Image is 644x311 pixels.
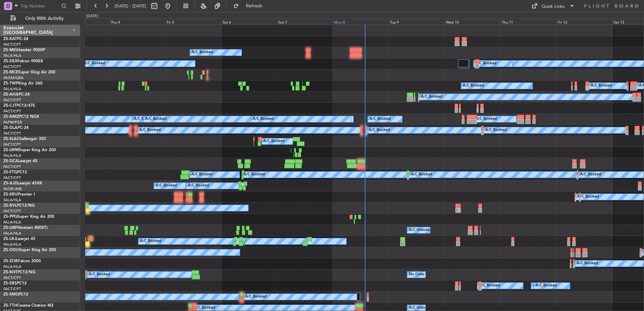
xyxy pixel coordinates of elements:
[369,114,391,124] div: A/C Booked
[245,292,266,302] div: A/C Booked
[3,281,27,285] a: ZS-ERSPC12
[3,104,35,108] a: ZS-CJTPC12/47E
[3,148,56,152] a: ZS-LWMSuper King Air 200
[3,226,47,230] a: ZS-LMFNextant 400XTi
[3,81,42,85] a: ZS-TWPKing Air 260
[3,304,54,308] a: ZS-TTHCessna Citation M2
[89,270,110,280] div: A/C Booked
[277,19,333,25] div: Sun 7
[3,204,35,208] a: ZS-RVLPC12/NG
[3,220,21,225] a: FALA/HLA
[3,264,21,269] a: FALA/HLA
[18,16,71,21] span: Only With Activity
[3,159,37,163] a: ZS-DCALearjet 45
[3,81,18,85] span: ZS-TWP
[3,209,21,214] a: FACT/CPT
[263,136,285,146] div: A/C Booked
[3,292,28,297] a: ZS-SMGPC12
[3,170,27,174] a: ZS-FTGPC12
[409,270,424,280] div: No Crew
[134,114,155,124] div: A/C Booked
[578,192,599,202] div: A/C Booked
[533,281,554,291] div: A/C Booked
[528,1,578,11] button: Quick Links
[3,270,18,274] span: ZS-KHT
[411,170,432,180] div: A/C Booked
[139,125,161,135] div: A/C Booked
[3,109,21,114] a: FACT/CPT
[3,248,56,252] a: ZS-ODUSuper King Air 200
[3,304,17,308] span: ZS-TTH
[485,125,507,135] div: A/C Booked
[145,114,166,124] div: A/C Booked
[3,104,17,108] span: ZS-CJT
[3,37,17,41] span: ZS-KAT
[3,181,18,185] span: ZS-AJD
[3,142,21,147] a: FACT/CPT
[140,236,161,246] div: A/C Booked
[3,42,21,47] a: FACT/CPT
[556,19,612,25] div: Fri 12
[536,281,557,291] div: A/C Booked
[3,170,17,174] span: ZS-FTG
[3,48,17,52] span: ZS-MIG
[3,87,21,92] a: FALA/HLA
[253,114,274,124] div: A/C Booked
[3,248,19,252] span: ZS-ODU
[3,198,21,203] a: FALA/HLA
[3,153,21,158] a: FALA/HLA
[3,186,22,192] a: FAOR/JNB
[3,281,17,285] span: ZS-ERS
[221,19,277,25] div: Sat 6
[84,59,105,69] div: A/C Booked
[3,270,35,274] a: ZS-KHTPC12/NG
[475,59,496,69] div: A/C Booked
[3,204,17,208] span: ZS-RVL
[479,281,500,291] div: A/C Booked
[3,48,45,52] a: ZS-MIGHawker 900XP
[3,292,19,297] span: ZS-SMG
[580,170,601,180] div: A/C Booked
[3,193,18,197] span: ZS-SRU
[3,237,35,241] a: ZS-LRJLearjet 45
[3,137,46,141] a: ZS-SLAChallenger 350
[3,70,18,74] span: ZS-MCE
[542,3,565,10] div: Quick Links
[3,215,17,219] span: ZS-PPG
[333,19,389,25] div: Mon 8
[3,126,18,130] span: ZS-DLA
[3,226,18,230] span: ZS-LMF
[87,13,98,19] div: [DATE]
[230,1,270,11] button: Refresh
[3,242,21,247] a: FALA/HLA
[445,19,501,25] div: Wed 10
[115,3,146,9] span: [DATE] - [DATE]
[3,93,30,97] a: ZS-AHAPC-24
[3,215,54,219] a: ZS-PPGSuper King Air 200
[3,175,21,180] a: FACT/CPT
[3,37,28,41] a: ZS-KATPC-24
[3,259,18,263] span: ZS-ZOR
[21,1,59,11] input: Trip Number
[192,47,213,58] div: A/C Booked
[3,75,24,80] a: FAGM/QRA
[244,170,265,180] div: A/C Booked
[3,237,16,241] span: ZS-LRJ
[3,115,19,119] span: ZS-NMZ
[3,131,21,136] a: FACT/CPT
[156,181,177,191] div: A/C Booked
[3,70,55,74] a: ZS-MCESuper King Air 200
[3,64,21,69] a: FACT/CPT
[3,137,17,141] span: ZS-SLA
[476,114,497,124] div: A/C Booked
[369,125,390,135] div: A/C Booked
[7,13,73,24] button: Only With Activity
[191,170,213,180] div: A/C Booked
[165,19,221,25] div: Fri 5
[3,164,21,169] a: FACT/CPT
[463,81,484,91] div: A/C Booked
[501,19,556,25] div: Thu 11
[3,159,18,163] span: ZS-DCA
[389,19,445,25] div: Tue 9
[240,4,268,8] span: Refresh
